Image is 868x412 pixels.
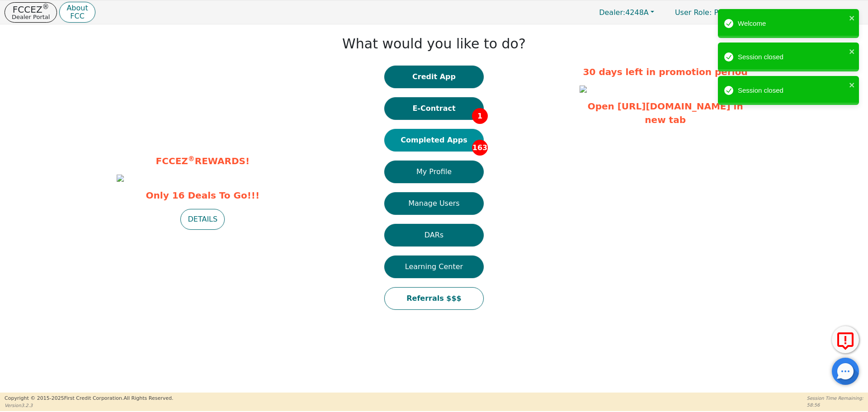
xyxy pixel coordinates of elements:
[849,13,855,23] button: close
[59,2,95,23] button: AboutFCC
[738,19,846,29] div: Welcome
[472,140,488,156] span: 163
[42,3,49,11] sup: ®
[384,129,484,152] button: Completed Apps163
[807,402,863,408] p: 58:56
[384,192,484,215] button: Manage Users
[188,155,195,163] sup: ®
[180,209,225,230] button: DETAILS
[123,395,173,401] span: All Rights Reserved.
[599,8,649,17] span: 4248A
[666,4,751,21] p: Primary
[384,66,484,88] button: Credit App
[738,85,846,96] div: Session closed
[832,326,859,353] button: Report Error to FCC
[599,8,625,17] span: Dealer:
[753,5,863,19] button: 4248A:[PERSON_NAME]
[384,161,484,183] button: My Profile
[384,224,484,246] button: DARs
[12,14,50,20] p: Dealer Portal
[738,52,846,62] div: Session closed
[807,395,863,402] p: Session Time Remaining:
[117,175,124,182] img: 3e59ec3a-ea76-45f1-a344-ba448e496623
[5,395,173,403] p: Copyright © 2015- 2025 First Credit Corporation.
[5,2,57,23] button: FCCEZ®Dealer Portal
[666,4,751,21] a: User Role: Primary
[588,101,743,125] a: Open [URL][DOMAIN_NAME] in new tab
[5,402,173,409] p: Version 3.2.3
[342,36,526,52] h1: What would you like to do?
[12,5,50,14] p: FCCEZ
[675,8,712,17] span: User Role :
[384,287,484,310] button: Referrals $$$
[117,189,288,202] span: Only 16 Deals To Go!!!
[472,108,488,124] span: 1
[580,65,751,79] p: 30 days left in promotion period
[66,5,88,12] p: About
[590,5,664,19] button: Dealer:4248A
[384,97,484,120] button: E-Contract1
[384,256,484,278] button: Learning Center
[117,154,288,168] p: FCCEZ REWARDS!
[849,46,855,57] button: close
[580,85,587,93] img: cde7e599-4540-4b5a-9350-73a253ffa3c0
[66,13,88,20] p: FCC
[849,80,855,90] button: close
